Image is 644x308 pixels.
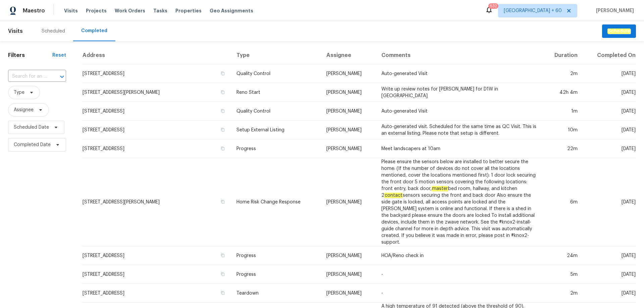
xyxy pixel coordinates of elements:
[542,47,583,64] th: Duration
[231,121,321,139] td: Setup External Listing
[82,102,231,121] td: [STREET_ADDRESS]
[220,108,226,114] button: Copy Address
[321,83,376,102] td: [PERSON_NAME]
[231,158,321,246] td: Home Risk Change Response
[220,89,226,95] button: Copy Address
[583,284,636,303] td: [DATE]
[376,158,542,246] td: Please ensure the sensors below are installed to better secure the home: (If the number of device...
[231,139,321,158] td: Progress
[64,7,78,14] span: Visits
[231,246,321,265] td: Progress
[583,64,636,83] td: [DATE]
[82,64,231,83] td: [STREET_ADDRESS]
[376,284,542,303] td: -
[220,271,226,277] button: Copy Address
[376,64,542,83] td: Auto-generated Visit
[82,158,231,246] td: [STREET_ADDRESS][PERSON_NAME]
[81,27,107,34] div: Completed
[583,83,636,102] td: [DATE]
[23,7,45,14] span: Maestro
[8,52,52,59] h1: Filters
[220,199,226,205] button: Copy Address
[210,7,253,14] span: Geo Assignments
[542,284,583,303] td: 2m
[583,47,636,64] th: Completed On
[542,158,583,246] td: 6m
[14,141,51,148] span: Completed Date
[231,47,321,64] th: Type
[82,246,231,265] td: [STREET_ADDRESS]
[8,71,47,82] input: Search for an address...
[14,124,49,131] span: Scheduled Date
[490,3,497,9] div: 632
[542,121,583,139] td: 10m
[321,47,376,64] th: Assignee
[231,64,321,83] td: Quality Control
[153,8,167,13] span: Tasks
[8,24,23,39] span: Visits
[376,265,542,284] td: -
[583,121,636,139] td: [DATE]
[321,139,376,158] td: [PERSON_NAME]
[602,24,636,38] button: Schedule
[321,246,376,265] td: [PERSON_NAME]
[376,121,542,139] td: Auto-generated visit. Scheduled for the same time as QC Visit. This is an external listing. Pleas...
[82,121,231,139] td: [STREET_ADDRESS]
[42,28,65,35] div: Scheduled
[376,139,542,158] td: Meet landscapers at 10am
[504,7,562,14] span: [GEOGRAPHIC_DATA] + 60
[220,70,226,76] button: Copy Address
[231,102,321,121] td: Quality Control
[321,64,376,83] td: [PERSON_NAME]
[583,265,636,284] td: [DATE]
[321,102,376,121] td: [PERSON_NAME]
[583,139,636,158] td: [DATE]
[220,252,226,258] button: Copy Address
[57,72,67,81] button: Open
[583,246,636,265] td: [DATE]
[607,28,631,34] em: Schedule
[220,127,226,133] button: Copy Address
[593,7,634,14] span: [PERSON_NAME]
[376,246,542,265] td: HOA/Reno check in
[14,107,34,113] span: Assignee
[376,102,542,121] td: Auto-generated Visit
[542,64,583,83] td: 2m
[52,52,66,59] div: Reset
[82,139,231,158] td: [STREET_ADDRESS]
[321,284,376,303] td: [PERSON_NAME]
[542,83,583,102] td: 42h 4m
[175,7,202,14] span: Properties
[384,193,403,198] em: contact
[82,284,231,303] td: [STREET_ADDRESS]
[82,47,231,64] th: Address
[321,121,376,139] td: [PERSON_NAME]
[376,47,542,64] th: Comments
[14,89,24,96] span: Type
[82,83,231,102] td: [STREET_ADDRESS][PERSON_NAME]
[220,290,226,296] button: Copy Address
[231,265,321,284] td: Progress
[542,265,583,284] td: 5m
[583,158,636,246] td: [DATE]
[583,102,636,121] td: [DATE]
[115,7,145,14] span: Work Orders
[231,83,321,102] td: Reno Start
[231,284,321,303] td: Teardown
[432,186,448,191] em: master
[321,265,376,284] td: [PERSON_NAME]
[542,102,583,121] td: 1m
[542,139,583,158] td: 22m
[82,265,231,284] td: [STREET_ADDRESS]
[86,7,107,14] span: Projects
[376,83,542,102] td: Write up review notes for [PERSON_NAME] for D1W in [GEOGRAPHIC_DATA]
[220,145,226,151] button: Copy Address
[542,246,583,265] td: 24m
[321,158,376,246] td: [PERSON_NAME]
